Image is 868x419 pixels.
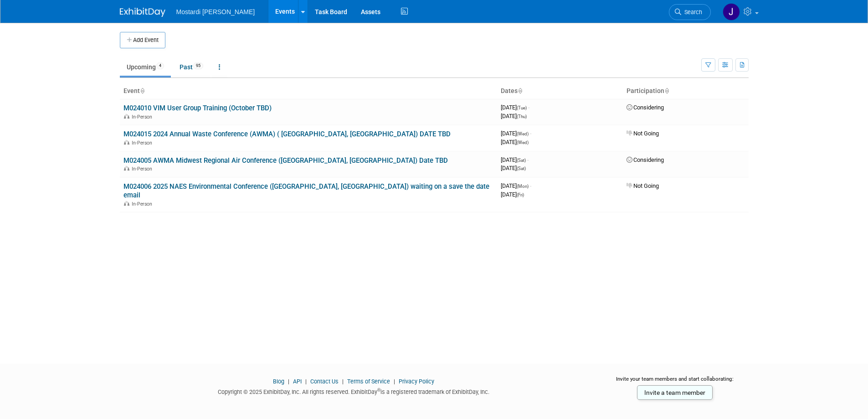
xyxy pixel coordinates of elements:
img: In-Person Event [124,140,129,145]
span: (Thu) [517,114,527,119]
span: | [340,378,346,385]
span: (Wed) [517,131,529,136]
sup: ® [377,388,380,393]
span: [DATE] [501,165,526,171]
a: Sort by Participation Type [664,87,669,94]
th: Dates [497,83,623,99]
a: Upcoming4 [120,58,171,76]
span: (Tue) [517,105,527,110]
span: (Wed) [517,140,529,145]
a: Contact Us [310,378,339,385]
span: (Sat) [517,158,526,163]
img: ExhibitDay [120,8,165,17]
span: - [528,104,529,111]
a: Invite a team member [637,385,713,400]
span: Mostardi [PERSON_NAME] [176,8,255,16]
span: [DATE] [501,104,529,111]
span: - [530,130,531,137]
span: - [527,156,529,163]
span: [DATE] [501,130,531,137]
a: M024006 2025 NAES Environmental Conference ([GEOGRAPHIC_DATA], [GEOGRAPHIC_DATA]) waiting on a sa... [123,182,489,199]
span: [DATE] [501,182,531,189]
span: Not Going [627,182,659,189]
span: 95 [193,62,203,69]
a: M024015 2024 Annual Waste Conference (AWMA) ( [GEOGRAPHIC_DATA], [GEOGRAPHIC_DATA]) DATE TBD [123,130,451,138]
a: Sort by Event Name [140,87,144,94]
img: In-Person Event [124,114,129,119]
span: (Fri) [517,192,524,197]
a: Sort by Start Date [518,87,522,94]
span: In-Person [132,140,155,146]
span: [DATE] [501,156,529,163]
span: In-Person [132,201,155,207]
span: (Sat) [517,166,526,171]
span: | [303,378,309,385]
span: [DATE] [501,139,529,145]
span: | [286,378,292,385]
span: | [391,378,397,385]
a: Terms of Service [347,378,390,385]
span: In-Person [132,114,155,120]
span: In-Person [132,166,155,172]
img: In-Person Event [124,166,129,171]
span: Considering [627,104,664,111]
th: Participation [623,83,749,99]
button: Add Event [120,32,165,48]
a: Search [669,4,711,20]
img: In-Person Event [124,201,129,206]
span: (Mon) [517,184,529,189]
span: Considering [627,156,664,163]
th: Event [120,83,497,99]
a: API [293,378,302,385]
a: Blog [273,378,284,385]
span: 4 [156,62,164,69]
a: Privacy Policy [399,378,434,385]
a: M024005 AWMA Midwest Regional Air Conference ([GEOGRAPHIC_DATA], [GEOGRAPHIC_DATA]) Date TBD [123,156,448,165]
img: Jena DiFiore [723,3,740,21]
span: [DATE] [501,113,527,119]
span: [DATE] [501,191,524,198]
a: Past95 [173,58,210,76]
span: Not Going [627,130,659,137]
a: M024010 VIM User Group Training (October TBD) [123,104,272,112]
div: Copyright © 2025 ExhibitDay, Inc. All rights reserved. ExhibitDay is a registered trademark of Ex... [120,386,588,396]
div: Invite your team members and start collaborating: [601,375,749,389]
span: - [530,182,531,189]
span: Search [681,9,702,16]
